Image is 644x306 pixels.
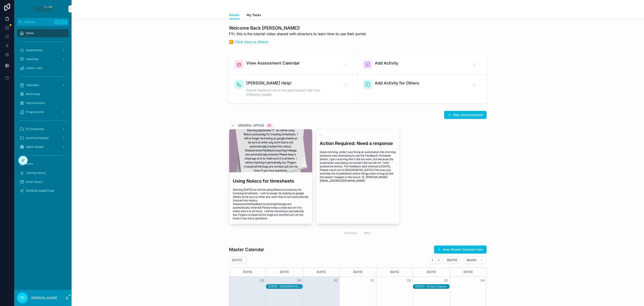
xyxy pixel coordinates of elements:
[259,278,265,283] button: 28
[232,258,242,262] h2: [DATE]
[17,90,69,98] a: Workshops
[17,125,69,133] a: FC Employees
[229,11,239,19] a: Details
[26,92,40,96] span: Workshops
[233,188,309,220] span: Starting [DATE] we will be using Noloco exclusively for tracking timesheets. I will no longer be ...
[358,75,486,103] a: Add Activity for Others
[320,150,396,183] span: Good morning, while I was fixing an automation this morning someone was attempting to use the Fee...
[436,257,442,264] button: Next
[229,25,366,31] h1: Welcome Back [PERSON_NAME]!
[26,110,44,114] span: Programs Info
[447,258,457,262] span: [DATE]
[20,295,25,301] span: TC
[464,256,487,264] button: Month
[316,129,399,224] a: --Action Required: Need a responseGood morning, while I was fixing an automation this morning som...
[414,267,449,276] div: [DATE]
[443,278,449,283] button: 03
[444,256,460,264] button: [DATE]
[17,178,69,186] a: Email Library
[340,267,375,276] div: [DATE]
[17,143,69,151] a: Admin (Steph)
[303,267,339,276] div: [DATE]
[26,180,43,184] span: Email Library
[17,29,69,37] a: Home
[17,169,69,177] a: Training Library
[26,83,39,87] span: Calendars
[238,123,264,128] span: General Office
[296,278,302,283] button: 29
[375,60,398,66] span: Add Activity
[17,46,69,54] a: Assessments
[415,285,449,288] div: [DATE] - 10 Day Closure
[31,296,57,300] p: [PERSON_NAME]
[375,80,419,86] span: Add Activity for Others
[17,187,69,195] a: [PERSON_NAME] Help
[26,189,54,193] span: [PERSON_NAME] Help
[267,267,302,276] div: [DATE]
[17,108,69,116] a: Programs Info
[406,278,412,283] button: 02
[26,127,44,131] span: FC Employees
[229,40,268,44] a: ▶️ Click Here to Watch
[17,134,69,142] a: Quarterly Reports
[429,257,436,264] button: Back
[229,55,358,75] a: View Assessment Calendar
[26,48,42,52] span: Assessments
[17,55,69,63] a: Coaching
[17,18,69,26] button: Jump to...CtrlK
[320,133,322,136] span: --
[320,140,396,147] h3: Action Required: Need a response
[434,246,487,254] button: New Master Calendar Item
[26,171,46,175] span: Training Library
[247,11,261,20] a: My Tasks
[26,145,44,149] span: Admin (Steph)
[451,267,486,276] div: [DATE]
[229,13,239,17] span: Details
[269,285,302,288] div: [DATE] - [GEOGRAPHIC_DATA]
[26,162,33,166] span: SOPs
[17,64,69,72] a: Looker Links
[233,178,309,184] h3: Using Noloco for timesheets
[333,278,338,283] button: 30
[444,111,487,119] button: New Announcement
[247,13,261,17] span: My Tasks
[358,55,486,75] a: Add Activity
[17,81,69,89] a: Calendars
[229,31,366,37] p: FYI, this is the tutorial video shared with directors to learn how to use their portal:
[229,246,264,253] h1: Master Calendar
[415,284,449,289] div: 10/3/2025 - 10 Day Closure
[467,258,477,262] span: Month
[246,60,300,66] span: View Assessment Calendar
[229,129,312,224] a: Using Noloco for timesheetsStarting [DATE] we will be using Noloco exclusively for tracking times...
[26,136,49,140] span: Quarterly Reports
[269,284,302,289] div: 9/29/2025 - Walkerton NO SCHOOL
[26,57,38,61] span: Coaching
[229,75,358,103] a: [PERSON_NAME] Help!Submit feedback about the app/request help from [PERSON_NAME].
[246,80,345,86] span: [PERSON_NAME] Help!
[17,160,69,168] a: SOPs
[26,66,42,70] span: Looker Links
[26,101,45,105] span: Internal Events
[246,88,345,97] span: Submit feedback about the app/request help from [PERSON_NAME].
[33,5,53,13] img: App logo
[377,267,412,276] div: [DATE]
[26,31,34,35] span: Home
[63,20,67,24] span: K
[17,99,69,107] a: Internal Events
[480,278,485,283] button: 04
[24,20,52,24] span: Jump to...
[14,26,72,201] div: scrollable content
[370,278,375,283] button: 01
[269,124,270,127] div: 2
[54,20,62,24] span: Ctrl
[230,267,265,276] div: [DATE]
[229,129,312,172] div: announce--use-noloco.png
